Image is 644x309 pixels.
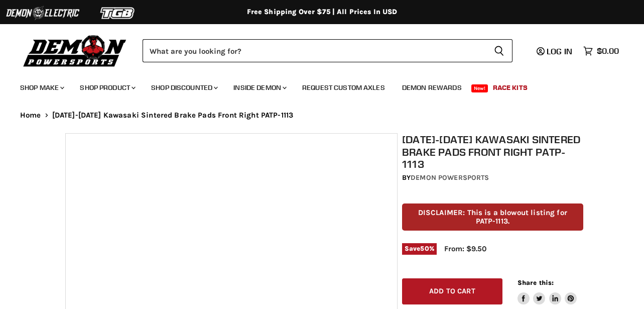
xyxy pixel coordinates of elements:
[52,111,294,120] span: [DATE]-[DATE] Kawasaki Sintered Brake Pads Front Right PATP-1113
[402,133,583,170] h1: [DATE]-[DATE] Kawasaki Sintered Brake Pads Front Right PATP-1113
[444,244,486,253] span: From: $9.50
[518,279,554,286] span: Share this:
[532,47,578,56] a: Log in
[143,39,486,62] input: Search
[471,84,488,92] span: New!
[80,4,156,23] img: TGB Logo 2
[395,77,469,98] a: Demon Rewards
[402,243,437,254] span: Save %
[486,39,512,62] button: Search
[429,287,475,295] span: Add to cart
[13,73,616,98] ul: Main menu
[420,245,429,252] span: 50
[411,173,489,182] a: Demon Powersports
[485,77,535,98] a: Race Kits
[20,33,130,68] img: Demon Powersports
[143,39,512,62] form: Product
[578,44,624,58] a: $0.00
[226,77,293,98] a: Inside Demon
[518,278,577,305] aside: Share this:
[402,278,502,305] button: Add to cart
[597,46,619,56] span: $0.00
[402,203,583,231] p: DISCLAIMER: This is a blowout listing for PATP-1113.
[547,46,572,56] span: Log in
[144,77,224,98] a: Shop Discounted
[72,77,142,98] a: Shop Product
[20,111,41,120] a: Home
[5,4,80,23] img: Demon Electric Logo 2
[402,172,583,183] div: by
[13,77,70,98] a: Shop Make
[295,77,393,98] a: Request Custom Axles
